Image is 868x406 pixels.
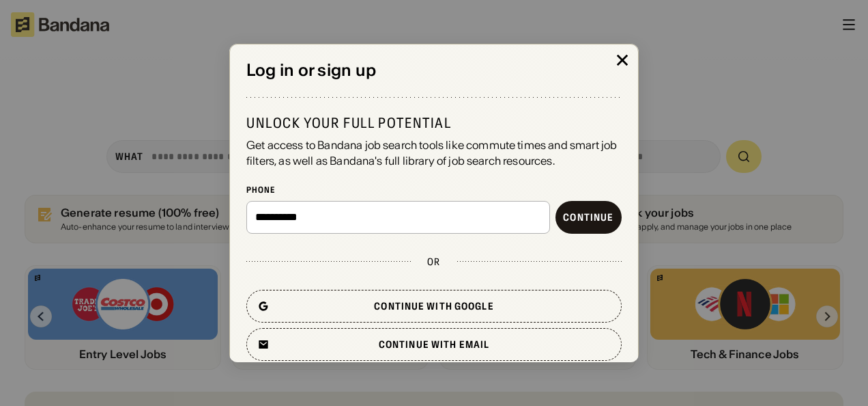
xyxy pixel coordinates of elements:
[427,256,440,268] div: or
[246,137,622,168] div: Get access to Bandana job search tools like commute times and smart job filters, as well as Banda...
[246,114,622,132] div: Unlock your full potential
[246,185,622,195] div: Phone
[374,301,493,311] div: Continue with Google
[563,213,613,222] div: Continue
[246,61,622,81] div: Log in or sign up
[379,340,489,349] div: Continue with email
